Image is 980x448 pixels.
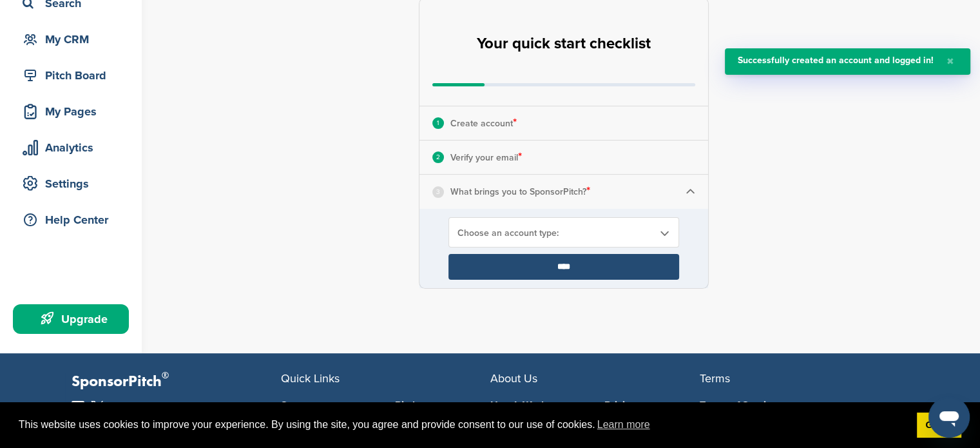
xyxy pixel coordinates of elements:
div: Upgrade [19,307,129,331]
img: Facebook [72,401,84,414]
span: Quick Links [281,371,340,385]
span: Terms [700,371,730,385]
a: How It Works [490,400,586,411]
a: My Pages [13,97,129,126]
a: Pricing [604,400,700,411]
p: Verify your email [450,149,522,166]
div: My Pages [19,100,129,123]
div: 1 [432,117,444,129]
a: Pitch Board [13,61,129,90]
div: My CRM [19,28,129,51]
div: Help Center [19,208,129,231]
div: 3 [432,186,444,198]
p: SponsorPitch [72,373,281,391]
span: This website uses cookies to improve your experience. By using the site, you agree and provide co... [19,415,907,434]
img: Twitter [91,401,104,414]
iframe: Button to launch messaging window [928,396,970,438]
a: Settings [13,169,129,199]
div: Analytics [19,136,129,159]
a: Sponsors [281,400,376,411]
button: Close [943,56,957,67]
div: 2 [432,151,444,163]
a: dismiss cookie message [917,413,961,438]
a: Upgrade [13,304,129,334]
a: Terms of Service [700,400,890,411]
span: About Us [490,371,537,385]
span: ® [162,367,169,384]
div: Settings [19,172,129,195]
a: Analytics [13,133,129,162]
a: Pitch [395,400,490,411]
div: Pitch Board [19,64,129,87]
p: Create account [450,115,517,131]
div: Successfully created an account and logged in! [738,56,934,65]
a: Help Center [13,205,129,235]
a: learn more about cookies [595,415,652,434]
img: Checklist arrow 1 [686,187,695,197]
span: Choose an account type: [457,228,653,239]
a: My CRM [13,24,129,54]
p: What brings you to SponsorPitch? [450,183,590,200]
h2: Your quick start checklist [477,30,651,58]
